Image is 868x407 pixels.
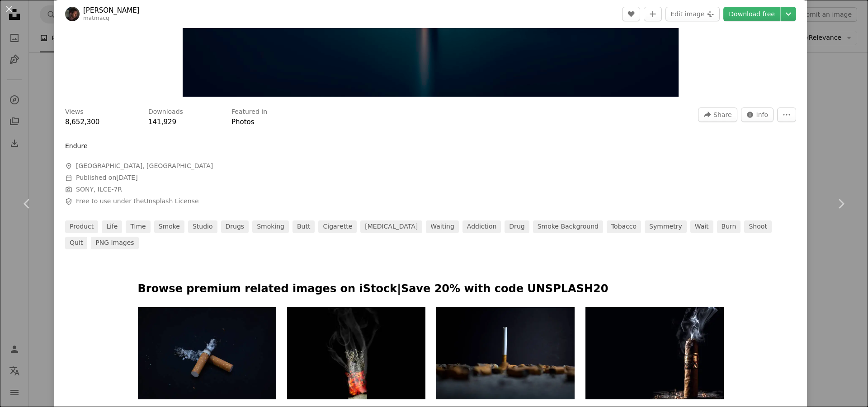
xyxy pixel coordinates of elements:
a: addiction [462,220,501,233]
a: product [65,220,98,233]
h3: Downloads [148,108,183,117]
a: studio [188,220,217,233]
a: Download free [723,7,780,21]
a: cigarette [318,220,357,233]
a: time [126,220,150,233]
h3: Views [65,108,84,117]
a: waiting [426,220,459,233]
a: Photos [231,118,255,126]
a: [MEDICAL_DATA] [360,220,422,233]
a: smoke background [533,220,603,233]
button: Share this image [698,108,737,122]
a: butt [292,220,315,233]
span: Free to use under the [76,197,199,206]
a: PNG images [91,237,138,249]
img: Sentence World No Tobacco Day Concept Stop Smokingands a cross cigarette on a dark black background. [138,307,276,399]
p: Endure [65,142,88,151]
span: 8,652,300 [65,118,99,126]
p: Browse premium related images on iStock | Save 20% with code UNSPLASH20 [138,282,724,296]
button: More Actions [777,108,796,122]
button: Add to Collection [644,7,662,21]
a: burn [717,220,741,233]
a: drugs [221,220,249,233]
button: Edit image [665,7,720,21]
button: Choose download size [781,7,796,21]
a: smoke [154,220,184,233]
img: Smoking, death and danger concepts are burning cigarettes. that cause lung cancer and serious hea... [287,307,425,399]
h3: Featured in [231,108,267,117]
a: wait [690,220,713,233]
img: Go to Mathew MacQuarrie's profile [65,7,80,21]
a: drug [505,220,529,233]
a: shoot [744,220,771,233]
a: [PERSON_NAME] [83,6,140,15]
a: Next [814,160,868,247]
span: Published on [76,174,138,181]
a: tobacco [607,220,641,233]
a: life [102,220,122,233]
a: symmetry [645,220,687,233]
img: Cigarette butts and cigarette [436,307,575,399]
span: Share [713,108,731,122]
button: SONY, ILCE-7R [76,185,122,194]
button: Like [622,7,640,21]
img: burning brown cigar with smoke on black background with copy space, Cuban cigars,robusto [585,307,724,399]
a: quit [65,237,87,249]
span: [GEOGRAPHIC_DATA], [GEOGRAPHIC_DATA] [76,162,213,171]
a: matmacq [83,15,109,21]
button: Stats about this image [741,108,774,122]
time: May 23, 2018 at 8:26:09 PM GMT+2 [116,174,137,181]
a: smoking [252,220,289,233]
span: 141,929 [148,118,176,126]
a: Unsplash License [144,197,198,205]
span: Info [756,108,769,122]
